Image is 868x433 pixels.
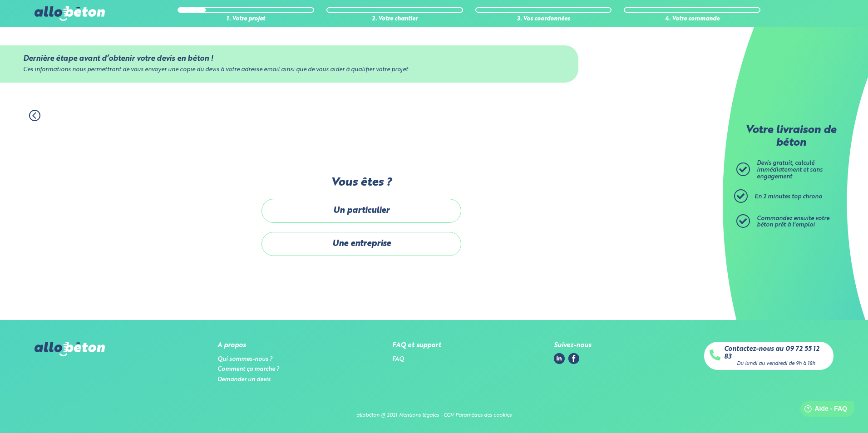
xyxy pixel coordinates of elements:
a: Paramètres des cookies [455,413,512,418]
div: - [454,413,455,418]
label: Un particulier [261,199,461,223]
div: Dernière étape avant d’obtenir votre devis en béton ! [23,54,555,63]
a: CGV [444,413,454,418]
div: - [397,413,399,418]
div: 2. Votre chantier [326,16,463,23]
a: Demander un devis [217,377,271,383]
iframe: Help widget launcher [787,398,858,423]
span: - [440,413,442,418]
img: allobéton [35,6,104,21]
div: Du lundi au vendredi de 9h à 18h [737,361,815,367]
div: FAQ et support [392,342,441,349]
div: Suivez-nous [554,342,591,349]
a: Comment ça marche ? [217,366,279,372]
div: 1. Votre projet [178,16,314,23]
span: En 2 minutes top chrono [755,194,822,200]
span: Commandez ensuite votre béton prêt à l'emploi [757,216,829,228]
div: A propos [217,342,279,349]
a: Qui sommes-nous ? [217,356,272,362]
div: Ces informations nous permettront de vous envoyer une copie du devis à votre adresse email ainsi ... [23,67,555,74]
p: Votre livraison de béton [739,124,843,149]
label: Vous êtes ? [261,176,461,189]
a: Contactez-nous au 09 72 55 12 83 [724,345,828,360]
span: Devis gratuit, calculé immédiatement et sans engagement [757,160,823,179]
img: allobéton [35,342,104,356]
div: 4. Votre commande [624,16,760,23]
a: Mentions légales [399,413,439,418]
div: 3. Vos coordonnées [475,16,612,23]
a: FAQ [392,356,404,362]
div: allobéton @ 2021 [356,413,397,418]
label: Une entreprise [261,232,461,256]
